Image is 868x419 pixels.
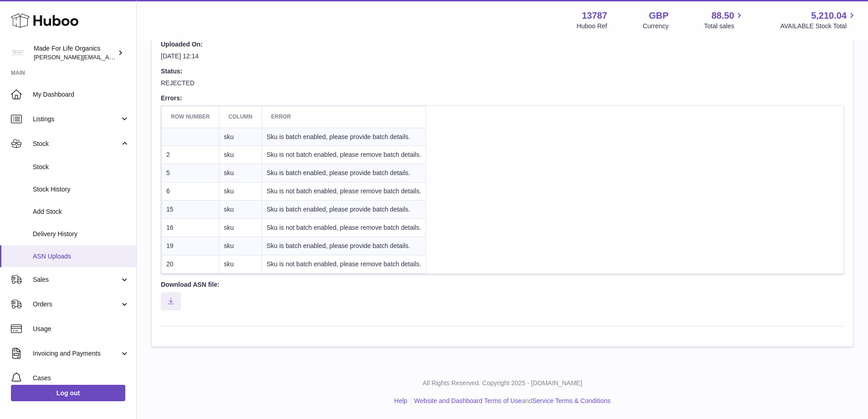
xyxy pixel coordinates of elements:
[711,10,734,22] span: 88.50
[162,146,219,164] td: 2
[780,10,857,31] a: 5,210.04 AVAILABLE Stock Total
[262,237,426,255] td: Sku is batch enabled, please provide batch details.
[262,164,426,182] td: Sku is batch enabled, please provide batch details.
[262,182,426,201] td: Sku is not batch enabled, please remove batch details.
[219,255,262,273] td: sku
[411,397,611,405] li: and
[219,237,262,255] td: sku
[414,397,522,404] a: Website and Dashboard Terms of Use
[33,374,129,383] span: Cases
[577,22,607,31] div: Huboo Ref
[262,219,426,237] td: Sku is not batch enabled, please remove batch details.
[162,164,219,182] td: 5
[11,385,125,401] a: Log out
[162,237,219,255] td: 19
[33,252,129,261] span: ASN Uploads
[33,115,120,124] span: Listings
[162,182,219,201] td: 6
[33,230,129,238] span: Delivery History
[162,106,219,128] th: Row number
[262,201,426,219] td: Sku is batch enabled, please provide batch details.
[811,10,847,22] span: 5,210.04
[161,79,844,94] dd: REJECTED
[262,146,426,164] td: Sku is not batch enabled, please remove batch details.
[262,255,426,273] td: Sku is not batch enabled, please remove batch details.
[780,22,857,31] span: AVAILABLE Stock Total
[33,300,120,309] span: Orders
[33,349,120,358] span: Invoicing and Payments
[33,90,129,99] span: My Dashboard
[162,219,219,237] td: 16
[162,255,219,273] td: 20
[704,22,745,31] span: Total sales
[532,397,611,404] a: Service Terms & Conditions
[161,94,844,106] dt: Errors:
[219,106,262,128] th: Column
[219,219,262,237] td: sku
[219,146,262,164] td: sku
[161,67,844,79] dt: Status:
[394,397,407,404] a: Help
[649,10,668,22] strong: GBP
[219,182,262,201] td: sku
[262,106,426,128] th: Error
[144,379,861,388] p: All Rights Reserved. Copyright 2025 - [DOMAIN_NAME]
[219,164,262,182] td: sku
[161,280,844,292] dt: Download ASN file:
[161,292,181,311] button: Download ASN file
[704,10,745,31] a: 88.50 Total sales
[219,128,262,146] td: sku
[34,53,231,61] span: [PERSON_NAME][EMAIL_ADDRESS][PERSON_NAME][DOMAIN_NAME]
[33,325,129,333] span: Usage
[34,44,116,62] div: Made For Life Organics
[33,207,129,216] span: Add Stock
[582,10,607,22] strong: 13787
[161,40,844,52] dt: Uploaded On:
[161,52,844,67] dd: [DATE] 12:14
[33,140,120,148] span: Stock
[33,163,129,171] span: Stock
[262,128,426,146] td: Sku is batch enabled, please provide batch details.
[219,201,262,219] td: sku
[162,201,219,219] td: 15
[33,185,129,194] span: Stock History
[33,275,120,284] span: Sales
[11,46,25,60] img: geoff.winwood@madeforlifeorganics.com
[643,22,669,31] div: Currency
